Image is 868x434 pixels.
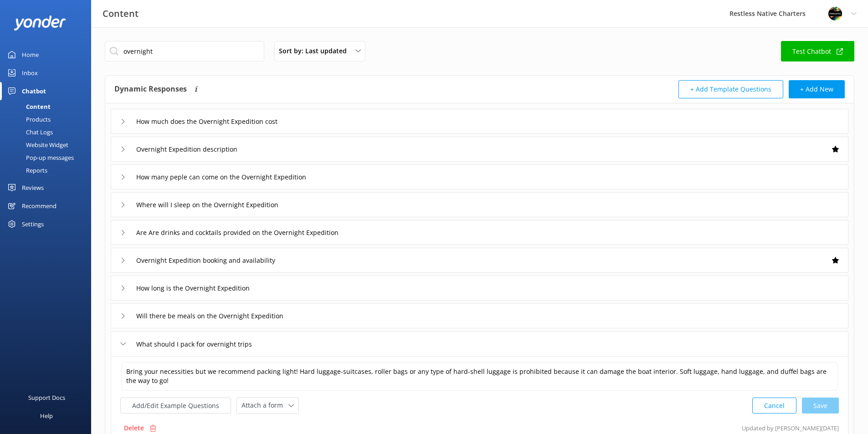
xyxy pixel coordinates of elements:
a: Website Widget [5,138,91,151]
div: Help [40,407,53,425]
span: Attach a form [241,400,288,410]
input: Search all Chatbot Content [105,41,264,61]
button: + Add Template Questions [678,80,783,98]
a: Chat Logs [5,126,91,138]
textarea: Bring your necessities but we recommend packing light! Hard luggage-suitcases, roller bags or any... [121,362,838,391]
button: Add/Edit Example Questions [120,398,231,414]
img: yonder-white-logo.png [14,15,66,31]
div: Support Docs [28,388,65,407]
div: Recommend [22,197,56,215]
a: Content [5,100,91,113]
div: Content [5,100,51,113]
div: Pop-up messages [5,151,74,164]
div: Chat Logs [5,126,53,138]
div: Reports [5,164,47,177]
a: Products [5,113,91,126]
img: 845-1757966664.jpg [828,7,842,20]
button: + Add New [789,80,845,98]
p: Delete [124,423,144,433]
h3: Content [103,6,139,21]
span: Sort by: Last updated [279,46,352,56]
div: Settings [22,215,44,233]
div: Products [5,113,51,126]
a: Pop-up messages [5,151,91,164]
div: Reviews [22,179,44,197]
a: Reports [5,164,91,177]
div: Home [22,46,39,64]
div: Inbox [22,64,38,82]
div: Website Widget [5,138,68,151]
div: Chatbot [22,82,46,100]
button: Cancel [752,398,796,414]
h4: Dynamic Responses [114,80,187,98]
a: Test Chatbot [781,41,854,61]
